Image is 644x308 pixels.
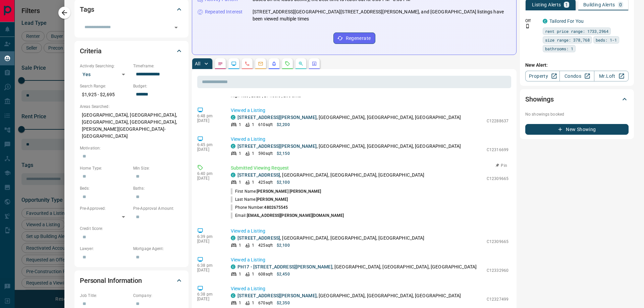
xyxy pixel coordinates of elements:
div: Tags [80,1,183,17]
p: 6:38 pm [197,263,221,268]
div: Criteria [80,43,183,59]
p: 1 [239,179,241,185]
p: Budget: [133,83,183,89]
p: [DATE] [197,176,221,181]
p: 1 [239,300,241,306]
p: $2,200 [277,122,290,128]
span: size range: 378,768 [545,37,590,43]
p: Beds: [80,185,130,191]
p: Repeated Interest [205,8,243,15]
p: 1 [239,271,241,277]
p: Off [525,18,539,24]
svg: Requests [285,61,290,66]
p: [DATE] [197,239,221,244]
div: Showings [525,91,629,107]
p: [DATE] [197,118,221,123]
p: $2,100 [277,179,290,185]
div: condos.ca [231,173,235,177]
span: beds: 1-1 [596,37,617,43]
p: , [GEOGRAPHIC_DATA], [GEOGRAPHIC_DATA], [GEOGRAPHIC_DATA] [237,114,461,121]
p: Motivation: [80,145,183,151]
span: 4802675545 [264,205,288,210]
a: PH17 - [STREET_ADDRESS][PERSON_NAME] [237,264,332,269]
div: condos.ca [231,144,235,148]
svg: Calls [245,61,250,66]
button: Regenerate [333,33,375,44]
p: 6:45 pm [197,142,221,147]
p: Last Name: [231,196,288,202]
p: C12316699 [487,147,508,153]
p: Search Range: [80,83,130,89]
span: [PERSON_NAME] [PERSON_NAME] [257,189,321,194]
p: No showings booked [525,111,629,117]
div: condos.ca [231,236,235,240]
p: 1 [565,2,568,7]
p: Company: [133,293,183,299]
p: , [GEOGRAPHIC_DATA], [GEOGRAPHIC_DATA], [GEOGRAPHIC_DATA] [237,172,425,179]
div: condos.ca [231,115,235,120]
p: Viewed a Listing [231,136,508,143]
a: [STREET_ADDRESS] [237,235,280,241]
p: $2,450 [277,271,290,277]
a: Property [525,71,560,81]
p: $2,100 [277,242,290,248]
svg: Listing Alerts [271,61,277,66]
p: 1 [252,150,254,157]
p: Lawyer: [80,246,130,252]
p: Pre-Approval Amount: [133,205,183,211]
p: Phone Number: [231,204,288,210]
p: Timeframe: [133,63,183,69]
a: Tailored For You [549,18,584,24]
p: Pre-Approved: [80,205,130,211]
p: C12309665 [487,176,508,182]
p: Min Size: [133,165,183,171]
p: Viewed a Listing [231,256,508,263]
p: 590 sqft [258,150,273,157]
p: , [GEOGRAPHIC_DATA], [GEOGRAPHIC_DATA], [GEOGRAPHIC_DATA] [237,235,425,242]
a: [STREET_ADDRESS][PERSON_NAME] [237,143,317,149]
p: C12332960 [487,267,508,273]
p: Credit Score: [80,226,183,232]
div: Personal Information [80,272,183,289]
p: Mortgage Agent: [133,246,183,252]
p: $1,925 - $2,695 [80,89,130,100]
svg: Lead Browsing Activity [231,61,236,66]
p: 610 sqft [258,122,273,128]
span: [EMAIL_ADDRESS][PERSON_NAME][DOMAIN_NAME] [247,213,344,218]
p: 1 [239,242,241,248]
p: , [GEOGRAPHIC_DATA], [GEOGRAPHIC_DATA], [GEOGRAPHIC_DATA] [237,143,461,150]
a: [STREET_ADDRESS][PERSON_NAME] [237,115,317,120]
p: Actively Searching: [80,63,130,69]
a: [STREET_ADDRESS][PERSON_NAME] [237,293,317,298]
div: condos.ca [231,293,235,298]
p: Viewed a Listing [231,285,508,292]
h2: Tags [80,4,94,15]
p: , [GEOGRAPHIC_DATA], [GEOGRAPHIC_DATA], [GEOGRAPHIC_DATA] [237,292,461,299]
svg: Push Notification Only [525,24,530,28]
p: 1 [252,179,254,185]
button: Open [171,23,181,32]
p: Viewed a Listing [231,228,508,235]
div: condos.ca [231,264,235,269]
h2: Criteria [80,46,102,56]
p: C12327499 [487,296,508,302]
p: [DATE] [197,147,221,152]
button: New Showing [525,124,629,135]
a: [STREET_ADDRESS] [237,172,280,178]
p: 6:39 pm [197,234,221,239]
p: , [GEOGRAPHIC_DATA], [GEOGRAPHIC_DATA], [GEOGRAPHIC_DATA] [237,263,477,270]
h2: Personal Information [80,275,142,286]
p: 6:40 pm [197,171,221,176]
p: [GEOGRAPHIC_DATA], [GEOGRAPHIC_DATA], [GEOGRAPHIC_DATA], [GEOGRAPHIC_DATA], [PERSON_NAME][GEOGRAP... [80,110,183,142]
p: Viewed a Listing [231,107,508,114]
p: Areas Searched: [80,104,183,110]
p: Listing Alerts [532,2,561,7]
p: 1 [252,300,254,306]
p: First Name: [231,188,321,194]
p: 1 [252,242,254,248]
span: bathrooms: 1 [545,45,573,52]
p: Home Type: [80,165,130,171]
p: 608 sqft [258,271,273,277]
p: 670 sqft [258,300,273,306]
svg: Agent Actions [312,61,317,66]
